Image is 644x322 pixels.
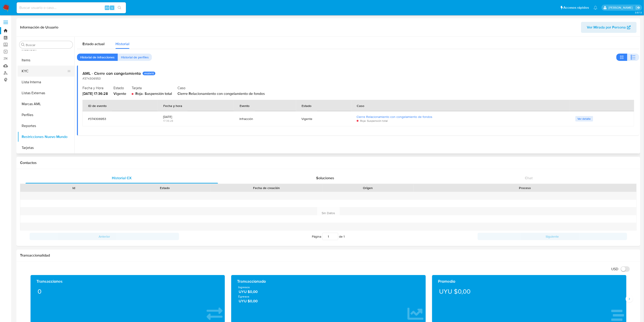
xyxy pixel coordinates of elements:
[18,55,74,66] button: Items
[20,161,637,165] h1: Contactos
[26,43,71,47] input: Buscar
[30,233,179,240] button: Anterior
[18,109,74,120] button: Perfiles
[31,186,116,190] div: Id
[115,5,124,11] button: search-icon
[17,5,126,11] input: Buscar usuario o caso...
[312,233,345,240] span: Página de
[18,120,74,131] button: Reportes
[213,186,319,190] div: Fecha de creación
[20,25,58,30] h1: Información de Usuario
[587,22,626,33] span: Ver Mirada por Persona
[18,88,74,99] button: Listas Externas
[105,5,109,10] span: Alt
[123,186,207,190] div: Estado
[608,5,634,10] p: gregorio.negri@mercadolibre.com
[111,5,113,10] span: s
[18,66,71,77] button: KYC
[21,43,25,47] button: Buscar
[18,131,74,142] button: Restricciones Nuevo Mundo
[326,186,411,190] div: Origen
[112,175,132,181] span: Historial CX
[594,6,598,10] a: Notificaciones
[18,77,74,88] button: Lista Interna
[636,5,641,10] a: Salir
[18,99,74,109] button: Marcas AML
[478,233,627,240] button: Siguiente
[316,175,334,181] span: Soluciones
[581,22,637,33] button: Ver Mirada por Persona
[525,175,533,181] span: Chat
[564,5,589,10] span: Accesos rápidos
[18,142,74,153] button: Tarjetas
[344,234,345,239] span: 1
[417,186,633,190] div: Proceso
[20,253,637,258] h1: Transaccionalidad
